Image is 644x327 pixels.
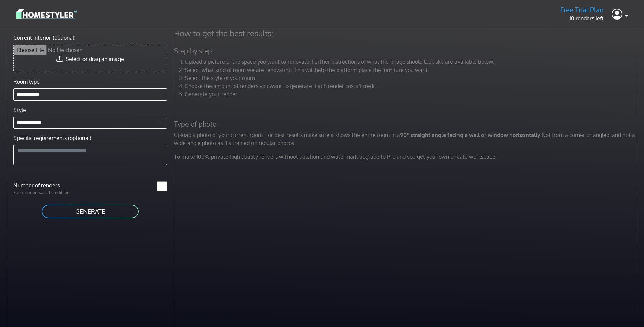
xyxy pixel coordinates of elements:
p: To make 100% private high quality renders without deletion and watermark upgrade to Pro and you g... [170,153,643,161]
label: Specific requirements (optional) [13,134,91,142]
h4: How to get the best results: [170,28,643,38]
strong: 90° straight angle facing a wall or window horizontally. [400,132,542,138]
p: 10 renders left [560,14,604,22]
p: Each render has a 1 credit fee [9,189,90,196]
label: Style [13,106,26,114]
label: Current interior (optional) [13,34,76,42]
p: Upload a photo of your current room. For best results make sure it shows the entire room in a Not... [170,131,643,147]
img: logo-3de290ba35641baa71223ecac5eacb59cb85b4c7fdf211dc9aaecaaee71ea2f8.svg [16,8,77,20]
li: Choose the amount of renders you want to generate. Each render costs 1 credit. [185,82,639,90]
h5: Step by step [170,47,643,55]
button: GENERATE [41,204,139,219]
h5: Type of photo [170,120,643,128]
li: Upload a picture of the space you want to renovate. Further instructions of what the image should... [185,58,639,66]
li: Select what kind of room we are renovating. This will help the platform place the furniture you w... [185,66,639,74]
li: Generate your render! [185,90,639,98]
label: Number of renders [9,181,90,189]
li: Select the style of your room. [185,74,639,82]
label: Room type [13,78,40,86]
h5: Free Trial Plan [560,6,604,14]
